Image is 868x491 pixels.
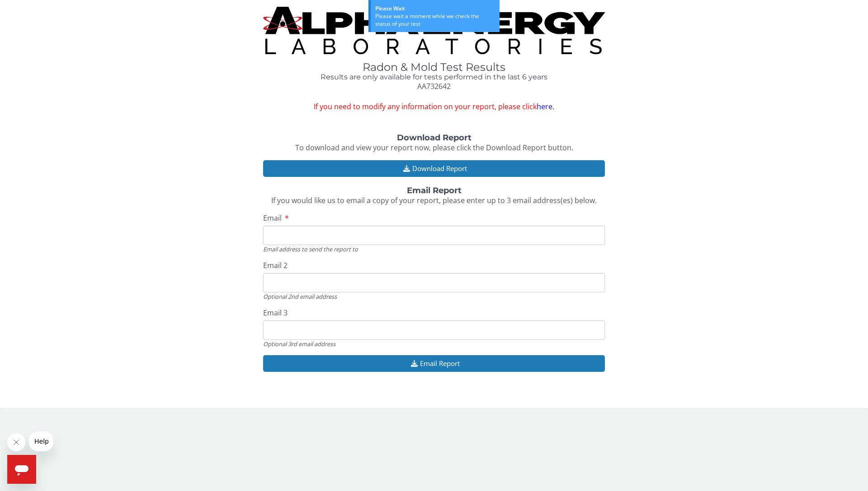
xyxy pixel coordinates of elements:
button: Download Report [263,160,605,177]
div: Optional 3rd email address [263,340,605,348]
iframe: Message from company [29,431,53,451]
div: Please wait a moment while we check the status of your test [375,12,495,28]
div: Please Wait [375,5,495,12]
span: To download and view your report now, please click the Download Report button. [295,143,573,153]
span: If you need to modify any information on your report, please click [263,102,605,112]
strong: Email Report [407,185,462,195]
button: Email Report [263,355,605,372]
span: AA732642 [417,81,451,91]
div: Optional 2nd email address [263,292,605,301]
strong: Download Report [397,133,472,143]
iframe: Close message [7,433,25,451]
span: If you would like us to email a copy of your report, please enter up to 3 email address(es) below. [271,195,597,205]
h4: Results are only available for tests performed in the last 6 years [263,73,605,81]
a: here. [537,102,554,111]
div: Email address to send the report to [263,245,605,253]
h1: Radon & Mold Test Results [263,61,605,73]
span: Email [263,213,282,223]
span: Email 2 [263,260,288,270]
span: Email 3 [263,308,288,318]
img: TightCrop.jpg [263,7,605,54]
iframe: Button to launch messaging window [7,455,36,484]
